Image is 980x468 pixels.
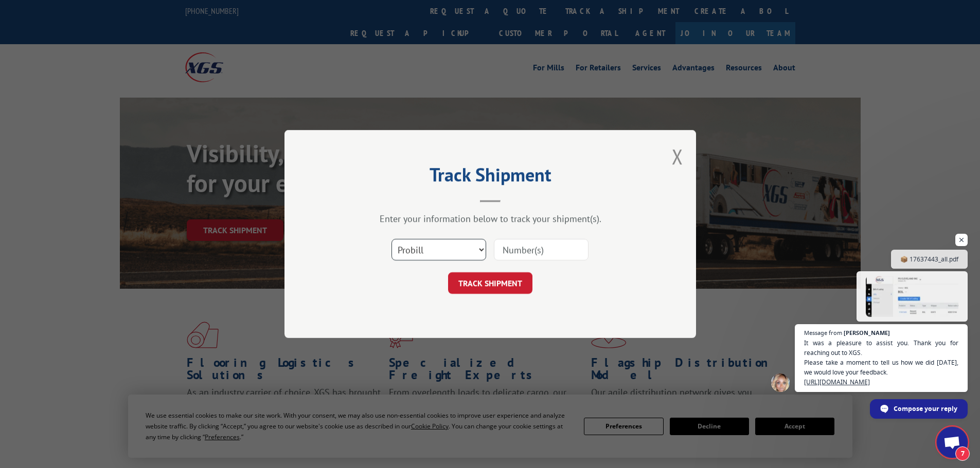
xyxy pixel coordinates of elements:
span: Compose your reply [894,400,957,418]
div: Enter your information below to track your shipment(s). [336,213,645,224]
input: Number(s) [494,239,589,260]
h2: Track Shipment [336,167,645,187]
span: [PERSON_NAME] [844,330,890,335]
span: 📦 17637443_all.pdf [900,254,958,264]
button: TRACK SHIPMENT [448,272,532,294]
button: Close modal [672,143,683,170]
span: It was a pleasure to assist you. Thank you for reaching out to XGS. Please take a moment to tell ... [804,338,958,387]
span: Message from [804,330,842,335]
div: Open chat [937,427,968,458]
span: 7 [955,446,970,461]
